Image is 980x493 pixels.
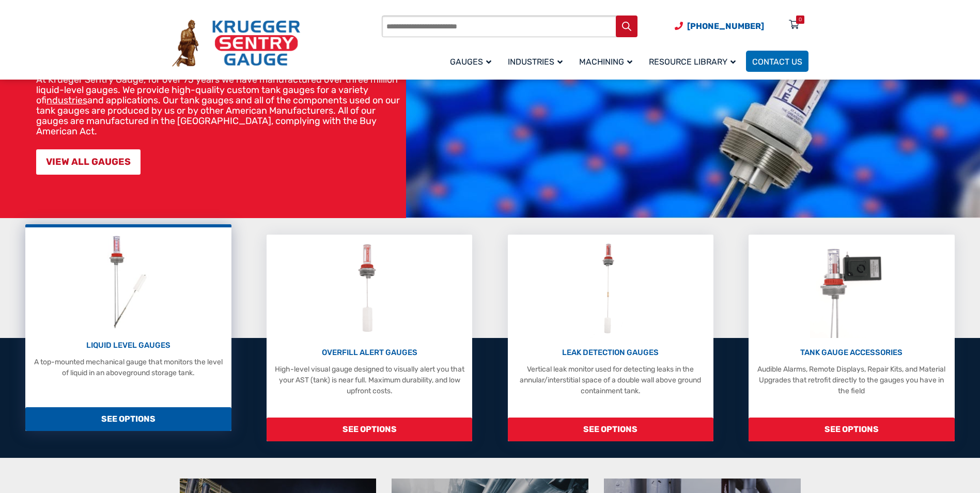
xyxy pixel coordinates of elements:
[25,407,231,431] span: SEE OPTIONS
[25,224,231,431] a: Liquid Level Gauges LIQUID LEVEL GAUGES A top-mounted mechanical gauge that monitors the level of...
[508,418,713,441] span: SEE OPTIONS
[579,57,632,67] span: Machining
[272,364,467,396] p: High-level visual gauge designed to visually alert you that your AST (tank) is near full. Maximum...
[508,235,713,441] a: Leak Detection Gauges LEAK DETECTION GAUGES Vertical leak monitor used for detecting leaks in the...
[101,233,155,331] img: Liquid Level Gauges
[754,347,949,359] p: TANK GAUGE ACCESSORIES
[450,57,491,67] span: Gauges
[36,74,401,136] p: At Krueger Sentry Gauge, for over 75 years we have manufactured over three million liquid-level g...
[573,49,643,73] a: Machining
[643,49,746,73] a: Resource Library
[799,16,802,24] div: 0
[513,347,708,359] p: LEAK DETECTION GAUGES
[752,57,802,67] span: Contact Us
[46,95,87,106] a: industries
[754,364,949,396] p: Audible Alarms, Remote Displays, Repair Kits, and Material Upgrades that retrofit directly to the...
[267,235,472,441] a: Overfill Alert Gauges OVERFILL ALERT GAUGES High-level visual gauge designed to visually alert yo...
[172,20,300,67] img: Krueger Sentry Gauge
[513,364,708,396] p: Vertical leak monitor used for detecting leaks in the annular/interstitial space of a double wall...
[810,240,893,338] img: Tank Gauge Accessories
[502,49,573,73] a: Industries
[36,149,141,175] a: VIEW ALL GAUGES
[347,240,393,338] img: Overfill Alert Gauges
[444,49,502,73] a: Gauges
[590,240,631,338] img: Leak Detection Gauges
[687,21,764,31] span: [PHONE_NUMBER]
[30,357,226,378] p: A top-mounted mechanical gauge that monitors the level of liquid in an aboveground storage tank.
[749,418,954,441] span: SEE OPTIONS
[267,418,472,441] span: SEE OPTIONS
[272,347,467,359] p: OVERFILL ALERT GAUGES
[749,235,954,441] a: Tank Gauge Accessories TANK GAUGE ACCESSORIES Audible Alarms, Remote Displays, Repair Kits, and M...
[675,20,764,33] a: Phone Number (920) 434-8860
[508,57,563,67] span: Industries
[30,340,226,351] p: LIQUID LEVEL GAUGES
[649,57,736,67] span: Resource Library
[746,51,808,72] a: Contact Us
